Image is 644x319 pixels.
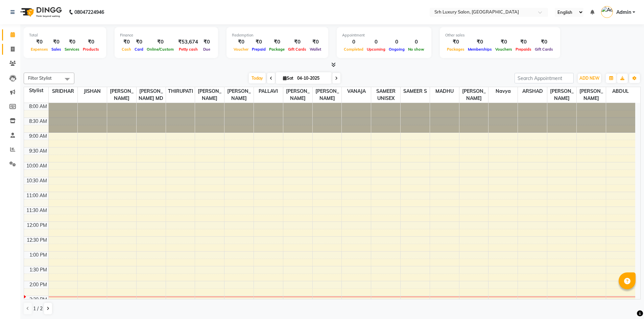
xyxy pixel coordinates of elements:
div: 12:30 PM [25,237,48,244]
span: Ongoing [387,47,406,52]
span: PALLAVI [254,87,283,96]
input: Search Appointment [515,73,574,83]
div: 0 [342,38,365,46]
div: 2:30 PM [28,296,48,303]
span: SAMEER UNISEX [371,87,400,103]
span: SAMEER S [401,87,430,96]
span: Due [201,47,212,52]
div: ₹0 [308,38,323,46]
span: [PERSON_NAME] MD [137,87,166,103]
span: Sales [50,47,63,52]
span: THIRUPATI [166,87,195,96]
span: Packages [445,47,466,52]
div: 0 [387,38,406,46]
span: Upcoming [365,47,387,52]
span: Cash [120,47,133,52]
span: Petty cash [177,47,199,52]
span: Voucher [232,47,250,52]
input: 2025-10-04 [295,73,329,83]
span: 1 / 2 [33,305,43,312]
div: Finance [120,32,213,38]
div: 8:30 AM [28,118,48,125]
div: 9:30 AM [28,148,48,155]
span: Expenses [29,47,50,52]
span: Prepaid [250,47,267,52]
div: ₹0 [29,38,50,46]
div: Total [29,32,101,38]
div: 10:00 AM [25,162,48,169]
div: ₹0 [81,38,101,46]
div: 0 [406,38,426,46]
span: Card [133,47,145,52]
span: Services [63,47,81,52]
div: ₹0 [250,38,267,46]
div: Redemption [232,32,323,38]
div: 9:00 AM [28,133,48,140]
div: Appointment [342,32,426,38]
div: ₹0 [286,38,308,46]
span: MADHU [430,87,459,96]
div: 0 [365,38,387,46]
span: [PERSON_NAME] [547,87,576,103]
div: ₹53,674 [175,38,201,46]
span: [PERSON_NAME] [224,87,254,103]
span: Wallet [308,47,323,52]
span: ARSHAD [518,87,547,96]
div: 11:30 AM [25,207,48,214]
span: Online/Custom [145,47,175,52]
span: Today [249,73,266,83]
div: ₹0 [120,38,133,46]
span: Gift Cards [533,47,555,52]
div: 8:00 AM [28,103,48,110]
span: [PERSON_NAME] [313,87,342,103]
div: ₹0 [466,38,494,46]
span: [PERSON_NAME] [459,87,488,103]
div: Other sales [445,32,555,38]
span: Completed [342,47,365,52]
span: SRIDHAR [49,87,78,96]
span: [PERSON_NAME] [107,87,136,103]
div: ₹0 [50,38,63,46]
div: ₹0 [232,38,250,46]
span: VANAJA [342,87,371,96]
div: 2:00 PM [28,281,48,288]
span: Navya [488,87,518,96]
span: Products [81,47,101,52]
div: 11:00 AM [25,192,48,199]
div: ₹0 [533,38,555,46]
span: Admin [616,9,631,16]
span: Package [267,47,286,52]
span: [PERSON_NAME] [283,87,312,103]
div: ₹0 [63,38,81,46]
span: Prepaids [514,47,533,52]
span: Vouchers [494,47,514,52]
b: 08047224946 [74,3,104,22]
span: Gift Cards [286,47,308,52]
button: ADD NEW [578,74,601,83]
div: ₹0 [133,38,145,46]
div: ₹0 [267,38,286,46]
span: Sat [281,76,295,81]
span: ABDUL [606,87,635,96]
div: ₹0 [494,38,514,46]
span: No show [406,47,426,52]
div: Stylist [24,87,48,94]
div: ₹0 [445,38,466,46]
img: logo [17,3,64,22]
div: ₹0 [514,38,533,46]
span: JISHAN [78,87,107,96]
div: ₹0 [201,38,213,46]
span: [PERSON_NAME] [577,87,606,103]
div: 10:30 AM [25,177,48,184]
span: ADD NEW [579,76,599,81]
div: 1:30 PM [28,266,48,273]
span: [PERSON_NAME] [195,87,224,103]
div: 12:00 PM [25,222,48,229]
span: Filter Stylist [28,75,52,81]
div: ₹0 [145,38,175,46]
img: Admin [601,6,613,18]
span: Memberships [466,47,494,52]
div: 1:00 PM [28,251,48,259]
